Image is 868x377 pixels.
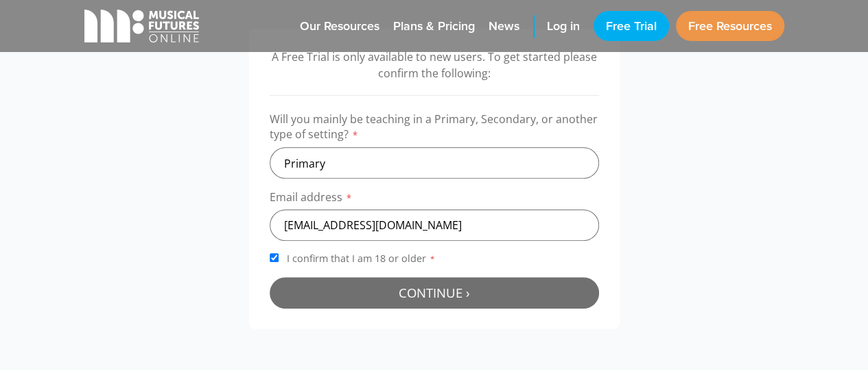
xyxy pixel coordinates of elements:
[399,284,470,301] span: Continue ›
[594,11,669,41] a: Free Trial
[300,18,379,35] span: Our Resources
[270,49,599,81] p: A Free Trial is only available to new users. To get started please confirm the following:
[270,112,599,147] label: Will you mainly be teaching in a Primary, Secondary, or another type of setting?
[270,277,599,309] button: Continue ›
[489,18,519,35] span: News
[393,18,475,35] span: Plans & Pricing
[270,253,279,262] input: I confirm that I am 18 or older*
[270,190,599,209] label: Email address
[676,11,784,41] a: Free Resources
[547,18,580,35] span: Log in
[284,252,438,265] span: I confirm that I am 18 or older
